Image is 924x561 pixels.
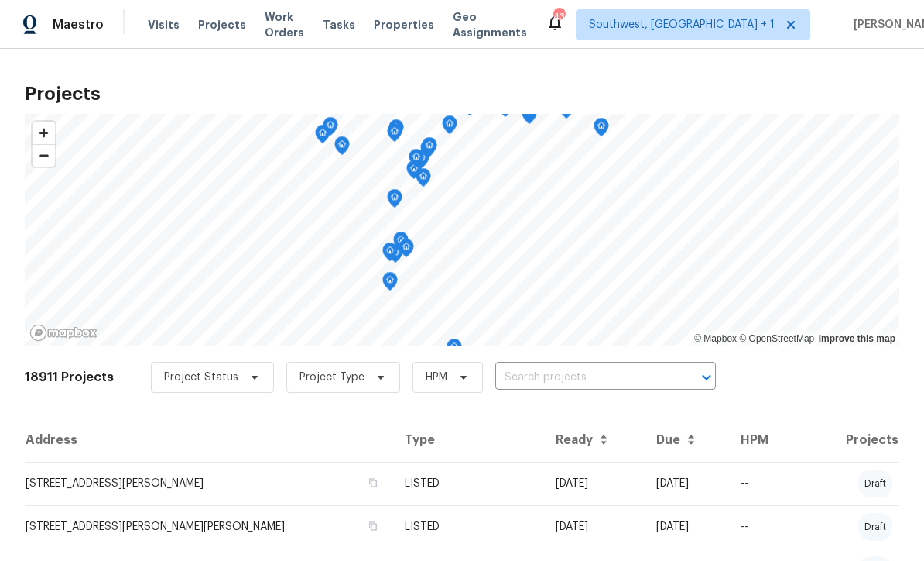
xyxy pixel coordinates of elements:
[406,160,422,184] div: Map marker
[25,418,392,462] th: Address
[696,367,717,388] button: Open
[29,324,98,342] a: Mapbox homepage
[858,470,892,497] div: draft
[728,462,796,505] td: --
[33,144,55,167] button: Zoom out
[728,505,796,549] td: --
[374,17,434,33] span: Properties
[589,17,775,33] span: Southwest, [GEOGRAPHIC_DATA] + 1
[25,505,392,549] td: [STREET_ADDRESS][PERSON_NAME][PERSON_NAME]
[728,418,796,462] th: HPM
[148,17,180,33] span: Visits
[644,505,728,549] td: [DATE]
[392,418,543,462] th: Type
[387,189,402,213] div: Map marker
[164,370,238,385] span: Project Status
[447,339,462,363] div: Map marker
[543,505,645,549] td: [DATE]
[392,505,543,549] td: LISTED
[388,119,404,143] div: Map marker
[25,462,392,505] td: [STREET_ADDRESS][PERSON_NAME]
[393,232,409,256] div: Map marker
[553,9,564,25] div: 43
[594,118,609,142] div: Map marker
[392,462,543,505] td: LISTED
[25,370,114,385] h2: 18911 Projects
[323,19,355,30] span: Tasks
[694,333,737,344] a: Mapbox
[453,9,527,40] span: Geo Assignments
[334,136,350,160] div: Map marker
[366,519,380,533] button: Copy Address
[399,239,414,263] div: Map marker
[315,125,330,149] div: Map marker
[495,366,672,390] input: Search projects
[387,123,402,147] div: Map marker
[796,418,899,462] th: Projects
[442,115,457,139] div: Map marker
[543,462,645,505] td: [DATE]
[644,418,728,462] th: Due
[858,513,892,541] div: draft
[198,17,246,33] span: Projects
[739,333,814,344] a: OpenStreetMap
[420,139,436,163] div: Map marker
[323,117,338,141] div: Map marker
[265,9,304,40] span: Work Orders
[409,149,424,173] div: Map marker
[366,476,380,490] button: Copy Address
[53,17,104,33] span: Maestro
[543,418,645,462] th: Ready
[416,168,431,192] div: Map marker
[644,462,728,505] td: [DATE]
[25,114,899,346] canvas: Map
[422,137,437,161] div: Map marker
[33,145,55,167] span: Zoom out
[33,122,55,144] button: Zoom in
[299,370,364,385] span: Project Type
[382,243,398,267] div: Map marker
[426,370,447,385] span: HPM
[25,86,899,102] h2: Projects
[819,333,895,344] a: Improve this map
[382,272,398,296] div: Map marker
